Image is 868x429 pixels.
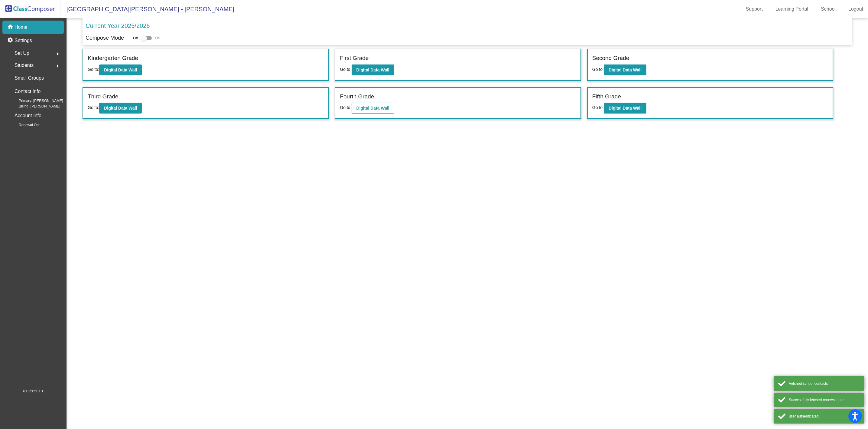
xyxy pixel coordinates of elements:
button: Digital Data Wall [99,103,142,114]
span: Go to: [88,67,99,72]
label: Kindergarten Grade [88,54,138,63]
span: [GEOGRAPHIC_DATA][PERSON_NAME] - [PERSON_NAME] [60,4,234,14]
a: School [816,4,840,14]
p: Home [15,24,28,31]
p: Contact Info [15,87,41,96]
button: Digital Data Wall [99,64,142,75]
mat-icon: arrow_right [54,50,61,58]
b: Digital Data Wall [356,106,389,111]
span: Students [15,61,34,70]
div: user authenticated [789,414,860,419]
b: Digital Data Wall [609,68,642,72]
span: Go to: [88,105,99,110]
span: Billing: [PERSON_NAME] [9,104,60,109]
span: Off [133,35,138,41]
span: Set Up [15,49,29,58]
span: On [155,35,160,41]
b: Digital Data Wall [609,106,642,111]
b: Digital Data Wall [104,68,137,72]
button: Digital Data Wall [352,103,394,114]
a: Support [741,4,768,14]
p: Account Info [15,111,41,120]
div: Fetched school contacts [789,381,860,386]
p: Compose Mode [86,34,124,42]
p: Current Year 2025/2026 [86,21,150,30]
p: Settings [15,37,32,44]
label: Fourth Grade [340,92,374,101]
label: Fifth Grade [592,92,621,101]
span: Renewal On: [9,122,40,128]
span: Go to: [592,105,604,110]
span: Go to: [340,67,351,72]
mat-icon: home [7,24,15,31]
span: Primary: [PERSON_NAME] [9,98,63,104]
button: Digital Data Wall [352,64,394,75]
mat-icon: settings [7,37,15,44]
button: Digital Data Wall [604,64,646,75]
b: Digital Data Wall [104,106,137,111]
p: Small Groups [15,74,44,82]
div: Successfully fetched renewal date [789,397,860,403]
span: Go to: [592,67,604,72]
label: Third Grade [88,92,118,101]
mat-icon: arrow_right [54,62,61,70]
a: Learning Portal [771,4,813,14]
b: Digital Data Wall [356,68,389,72]
label: First Grade [340,54,369,63]
button: Digital Data Wall [604,103,646,114]
a: Logout [844,4,868,14]
span: Go to: [340,105,351,110]
label: Second Grade [592,54,629,63]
